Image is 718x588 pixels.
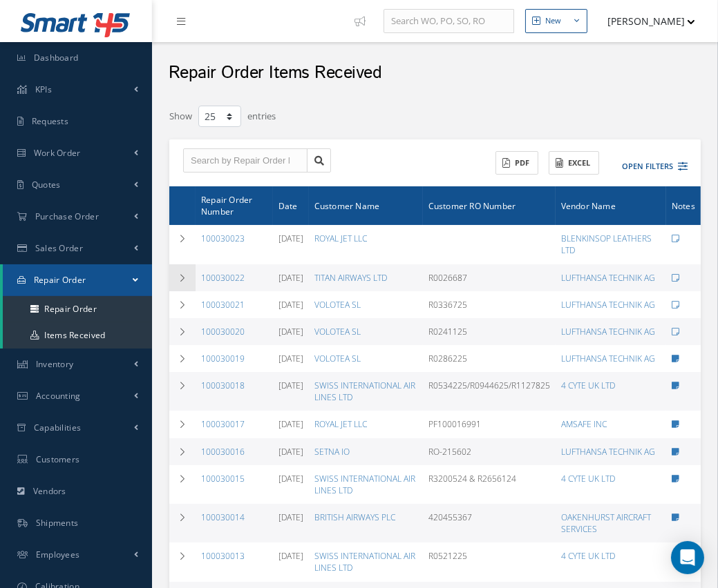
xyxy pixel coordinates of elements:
a: 100030016 [201,446,245,458]
a: OAKENHURST AIRCRAFT SERVICES [561,511,651,535]
span: Requests [32,115,68,127]
td: [DATE] [273,291,309,318]
label: Show [169,104,192,124]
td: [DATE] [273,318,309,345]
div: Open Intercom Messenger [671,541,704,574]
label: entries [247,104,276,124]
span: Customers [36,453,80,465]
a: VOLOTEA SL [314,299,361,311]
span: Customer Name [314,199,380,212]
td: R0336725 [423,291,556,318]
a: LUFTHANSA TECHNIK AG [561,299,655,311]
a: 4 CYTE UK LTD [561,550,615,562]
a: 100030022 [201,272,245,284]
a: ROYAL JET LLC [314,233,367,244]
a: 100030014 [201,511,245,523]
td: R0026687 [423,264,556,291]
a: 100030017 [201,418,245,430]
a: LUFTHANSA TECHNIK AG [561,326,655,337]
td: R3200524 & R2656124 [423,465,556,504]
button: Open Filters [610,155,688,178]
span: Sales Order [35,242,83,254]
td: PF100016991 [423,411,556,438]
td: [DATE] [273,411,309,438]
a: SWISS INTERNATIONAL AIR LINES LTD [314,550,415,574]
a: 100030013 [201,550,245,562]
td: [DATE] [273,438,309,465]
a: Items Received [3,322,152,349]
td: [DATE] [273,542,309,581]
span: Notes [672,199,695,212]
a: 4 CYTE UK LTD [561,473,615,484]
a: LUFTHANSA TECHNIK AG [561,446,655,458]
a: 100030019 [201,353,245,364]
td: [DATE] [273,372,309,411]
a: 100030015 [201,473,245,484]
span: Quotes [32,179,61,190]
span: Capabilities [34,422,82,433]
a: SETNA IO [314,446,350,458]
button: Excel [549,151,599,175]
a: 100030020 [201,326,245,337]
a: SWISS INTERNATIONAL AIR LINES LTD [314,473,415,496]
span: Repair Order [34,274,86,286]
span: Employees [36,549,80,560]
td: 420455367 [423,504,556,542]
td: R0521225 [423,542,556,581]
td: [DATE] [273,264,309,291]
span: Vendor Name [561,199,616,212]
a: BRITISH AIRWAYS PLC [314,511,395,523]
div: New [545,15,561,27]
input: Search WO, PO, SO, RO [384,9,514,34]
span: Work Order [34,147,81,159]
span: Vendors [33,485,66,497]
td: [DATE] [273,465,309,504]
td: R0534225/R0944625/R1127825 [423,372,556,411]
a: LUFTHANSA TECHNIK AG [561,272,655,284]
td: RO-215602 [423,438,556,465]
a: LUFTHANSA TECHNIK AG [561,353,655,364]
a: 100030021 [201,299,245,311]
a: AMSAFE INC [561,418,607,430]
td: [DATE] [273,225,309,264]
a: VOLOTEA SL [314,326,361,337]
button: New [525,9,587,33]
span: Inventory [36,358,74,370]
button: [PERSON_NAME] [594,8,695,35]
span: Accounting [36,390,81,402]
a: 4 CYTE UK LTD [561,380,615,391]
td: [DATE] [273,504,309,542]
a: TITAN AIRWAYS LTD [314,272,387,284]
input: Search by Repair Order Number [183,148,308,173]
span: Dashboard [34,52,79,63]
a: 100030018 [201,380,245,391]
span: Shipments [36,517,79,529]
span: Date [278,199,298,212]
a: 100030023 [201,233,245,244]
a: ROYAL JET LLC [314,418,367,430]
span: Repair Order Number [201,193,252,217]
span: KPIs [35,84,52,95]
a: VOLOTEA SL [314,353,361,364]
a: BLENKINSOP LEATHERS LTD [561,233,652,256]
a: Repair Order [3,296,152,322]
td: R0241125 [423,318,556,345]
a: SWISS INTERNATIONAL AIR LINES LTD [314,380,415,403]
span: Purchase Order [35,210,99,222]
h2: Repair Order Items Received [169,63,382,84]
td: [DATE] [273,345,309,372]
span: Customer RO Number [428,199,516,212]
td: R0286225 [423,345,556,372]
a: Repair Order [3,264,152,296]
button: PDF [495,151,538,175]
